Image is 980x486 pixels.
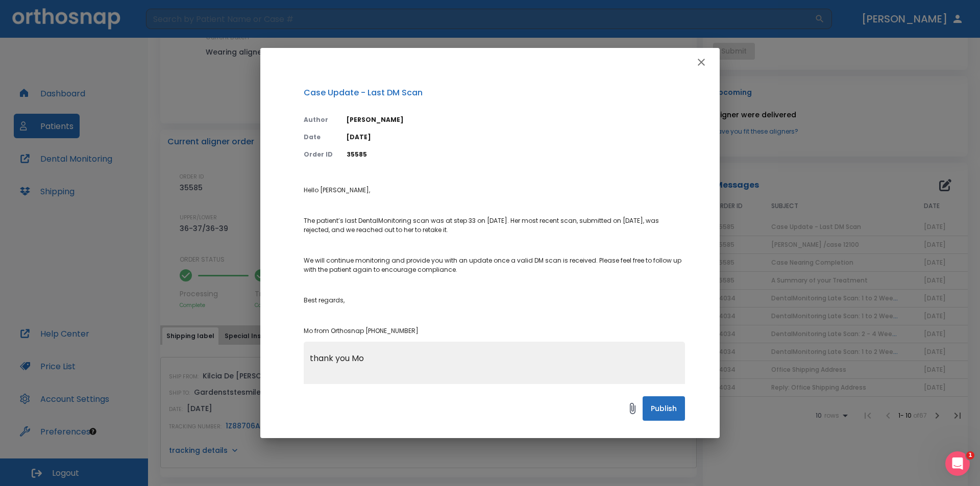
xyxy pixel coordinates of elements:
[945,451,970,476] iframe: Intercom live chat
[347,115,685,124] p: [PERSON_NAME]
[304,150,334,159] p: Order ID
[304,326,685,336] p: Mo from Orthosnap [PHONE_NUMBER]
[304,296,685,305] p: Best regards,
[304,256,685,274] p: We will continue monitoring and provide you with an update once a valid DM scan is received. Plea...
[304,87,685,99] p: Case Update - Last DM Scan
[347,150,685,159] p: 35585
[643,396,685,421] button: Publish
[304,186,685,195] p: Hello [PERSON_NAME],
[966,451,974,459] span: 1
[347,133,685,142] p: [DATE]
[304,216,685,235] p: The patient’s last DentalMonitoring scan was at step 33 on [DATE]. Her most recent scan, submitte...
[304,133,334,142] p: Date
[304,115,334,124] p: Author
